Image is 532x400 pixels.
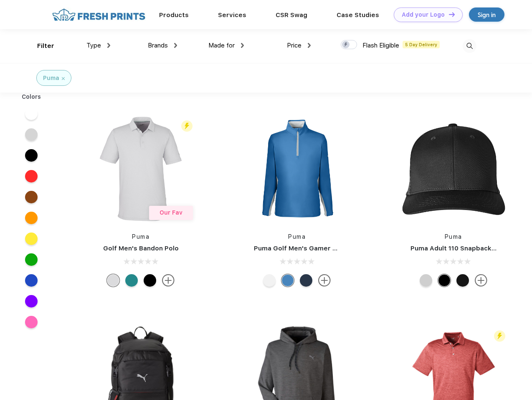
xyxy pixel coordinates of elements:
img: more.svg [475,274,487,287]
a: Puma [288,233,306,240]
span: Type [86,42,101,49]
div: Add your Logo [402,11,445,18]
img: more.svg [162,274,175,287]
div: High Rise [107,274,119,287]
img: filter_cancel.svg [62,77,65,80]
a: Puma [132,233,149,240]
a: Sign in [469,7,504,22]
img: flash_active_toggle.svg [494,330,505,342]
img: dropdown.png [308,43,311,48]
img: fo%20logo%202.webp [50,7,148,22]
div: Green Lagoon [125,274,138,287]
a: Products [159,11,189,19]
span: Brands [148,42,168,49]
img: dropdown.png [174,43,177,48]
div: Bright White [263,274,276,287]
div: Pma Blk with Pma Blk [456,274,469,287]
div: Puma [43,74,59,82]
div: Sign in [478,10,496,20]
img: dropdown.png [241,43,244,48]
div: Pma Blk Pma Blk [438,274,451,287]
div: Quarry Brt Whit [420,274,432,287]
a: Puma Golf Men's Gamer Golf Quarter-Zip [254,245,386,252]
img: flash_active_toggle.svg [181,120,193,132]
a: CSR Swag [276,11,307,19]
div: Colors [15,92,48,101]
span: Price [287,42,301,49]
img: desktop_search.svg [463,39,476,53]
span: Our Fav [160,209,182,216]
img: func=resize&h=266 [241,113,352,224]
a: Services [218,11,246,19]
div: Navy Blazer [300,274,312,287]
img: more.svg [318,274,331,287]
div: Bright Cobalt [281,274,294,287]
span: Made for [208,42,235,49]
span: Flash Eligible [362,42,399,49]
img: func=resize&h=266 [398,113,509,224]
a: Golf Men's Bandon Polo [103,245,179,252]
img: DT [449,12,455,17]
span: 5 Day Delivery [403,41,440,48]
div: Puma Black [144,274,156,287]
img: func=resize&h=266 [85,113,196,224]
img: dropdown.png [107,43,110,48]
a: Puma [445,233,462,240]
div: Filter [37,41,54,51]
